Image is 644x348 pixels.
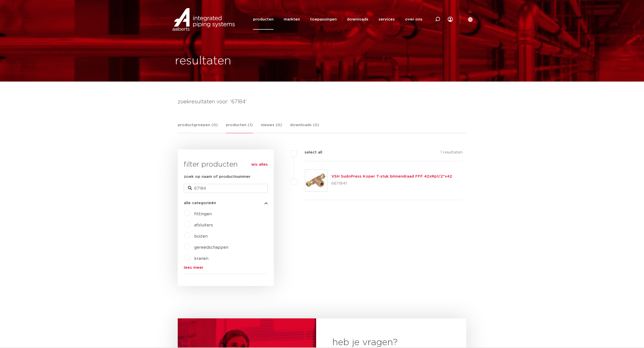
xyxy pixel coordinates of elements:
[184,174,251,180] label: zoek op naam of productnummer
[184,184,268,193] input: zoeken
[440,149,462,157] p: 1 resultaten
[194,212,212,216] a: fittingen
[379,9,395,30] a: services
[331,175,452,178] a: VSH SudoPress Koper T-stuk binnendraad FFF 42xRp1/2"x42
[184,201,268,205] button: alle categorieën
[175,53,231,69] h1: resultaten
[253,9,422,30] nav: Menu
[347,9,368,30] a: downloads
[194,245,228,249] a: gereedschappen
[184,201,216,205] span: alle categorieën
[194,234,208,238] a: buizen
[178,122,218,133] a: productgroepen (0)
[290,122,319,133] a: downloads (0)
[405,9,422,30] a: over ons
[178,98,466,106] h4: zoekresultaten voor: '67184'
[184,160,268,170] h3: filter producten
[226,122,253,133] a: producten (1)
[310,9,337,30] a: toepassingen
[305,170,327,191] img: Thumbnail for VSH SudoPress Koper T-stuk binnendraad FFF 42xRp1/2"x42
[251,162,268,168] a: wis alles
[331,180,452,188] p: 6671841
[184,266,268,269] a: lees meer
[194,223,213,227] a: afsluiters
[261,122,282,133] a: nieuws (0)
[297,149,322,156] label: select all
[253,9,274,30] a: producten
[194,257,208,261] a: kranen
[284,9,300,30] a: markten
